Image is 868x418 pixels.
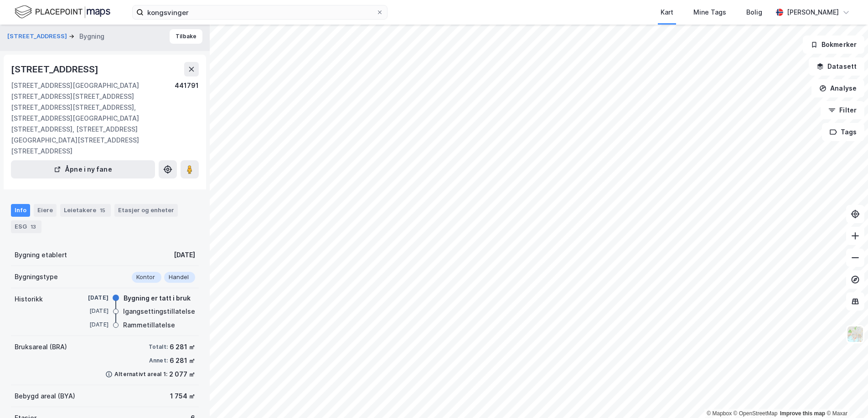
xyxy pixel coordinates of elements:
[123,320,175,331] div: Rammetillatelse
[11,80,175,157] div: [STREET_ADDRESS][GEOGRAPHIC_DATA][STREET_ADDRESS][STREET_ADDRESS][STREET_ADDRESS][STREET_ADDRESS]...
[123,306,195,317] div: Igangsettingstillatelse
[169,369,195,380] div: 2 077 ㎡
[822,374,868,418] iframe: Chat Widget
[114,371,167,378] div: Alternativt areal 1:
[15,294,43,305] div: Historikk
[170,29,202,44] button: Tilbake
[170,342,195,352] div: 6 281 ㎡
[803,36,864,54] button: Bokmerker
[847,326,864,343] img: Z
[809,57,864,76] button: Datasett
[15,271,58,282] div: Bygningstype
[149,357,168,364] div: Annet:
[174,250,195,260] div: [DATE]
[822,374,868,418] div: Kontrollprogram for chat
[811,79,864,97] button: Analyse
[98,206,107,215] div: 15
[693,7,726,18] div: Mine Tags
[79,31,104,42] div: Bygning
[175,80,199,157] div: 441791
[661,7,673,18] div: Kart
[11,204,30,217] div: Info
[7,32,69,41] button: [STREET_ADDRESS]
[170,391,195,402] div: 1 754 ㎡
[780,410,825,417] a: Improve this map
[15,391,75,402] div: Bebygd areal (BYA)
[746,7,762,18] div: Bolig
[118,206,174,214] div: Etasjer og enheter
[72,307,108,315] div: [DATE]
[734,410,778,417] a: OpenStreetMap
[821,101,864,119] button: Filter
[60,204,111,217] div: Leietakere
[72,321,108,329] div: [DATE]
[11,220,41,233] div: ESG
[707,410,732,417] a: Mapbox
[144,5,376,19] input: Søk på adresse, matrikkel, gårdeiere, leietakere eller personer
[15,4,110,20] img: logo.f888ab2527a4732fd821a326f86c7f29.svg
[15,342,67,352] div: Bruksareal (BRA)
[15,250,67,260] div: Bygning etablert
[72,294,108,302] div: [DATE]
[11,160,155,178] button: Åpne i ny fane
[822,123,864,141] button: Tags
[34,204,57,217] div: Eiere
[149,343,168,351] div: Totalt:
[170,355,195,366] div: 6 281 ㎡
[787,7,839,18] div: [PERSON_NAME]
[29,222,38,231] div: 13
[124,293,191,304] div: Bygning er tatt i bruk
[11,62,100,76] div: [STREET_ADDRESS]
